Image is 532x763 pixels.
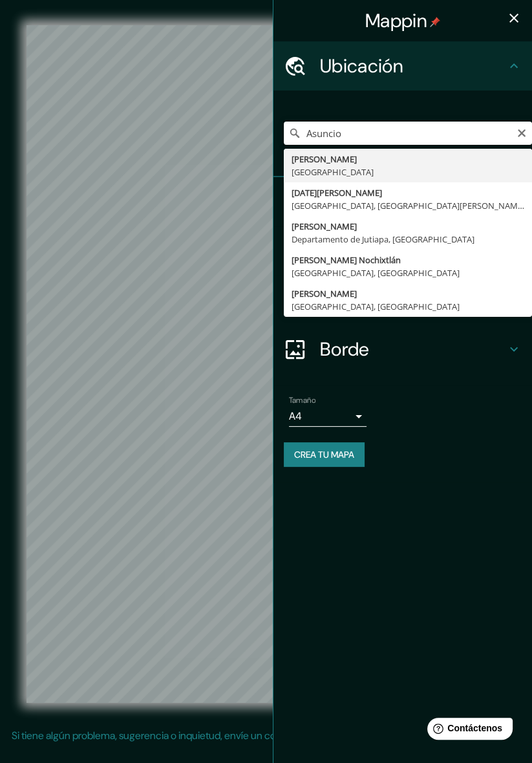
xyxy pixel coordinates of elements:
[289,406,367,427] div: A4
[292,153,357,165] font: [PERSON_NAME]
[292,301,460,312] font: [GEOGRAPHIC_DATA], [GEOGRAPHIC_DATA]
[292,288,357,299] font: [PERSON_NAME]
[320,337,370,361] font: Borde
[292,267,460,279] font: [GEOGRAPHIC_DATA], [GEOGRAPHIC_DATA]
[284,442,365,467] button: Crea tu mapa
[516,126,527,138] button: Claro
[273,226,532,275] div: Estilo
[365,8,427,33] font: Mappin
[294,449,354,460] font: Crea tu mapa
[292,233,474,245] font: Departamento de Jutiapa, [GEOGRAPHIC_DATA]
[292,254,401,266] font: [PERSON_NAME] Nochixtlán
[273,41,532,91] div: Ubicación
[273,275,532,325] div: Disposición
[417,713,518,749] iframe: Lanzador de widgets de ayuda
[430,17,440,27] img: pin-icon.png
[273,177,532,226] div: Patas
[27,25,505,703] canvas: Mapa
[289,395,315,405] font: Tamaño
[320,54,403,78] font: Ubicación
[292,166,374,178] font: [GEOGRAPHIC_DATA]
[12,729,354,742] font: Si tiene algún problema, sugerencia o inquietud, envíe un correo electrónico a
[292,187,382,199] font: [DATE][PERSON_NAME]
[273,325,532,374] div: Borde
[292,220,357,232] font: [PERSON_NAME]
[284,122,532,145] input: Elige tu ciudad o zona
[289,409,302,423] font: A4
